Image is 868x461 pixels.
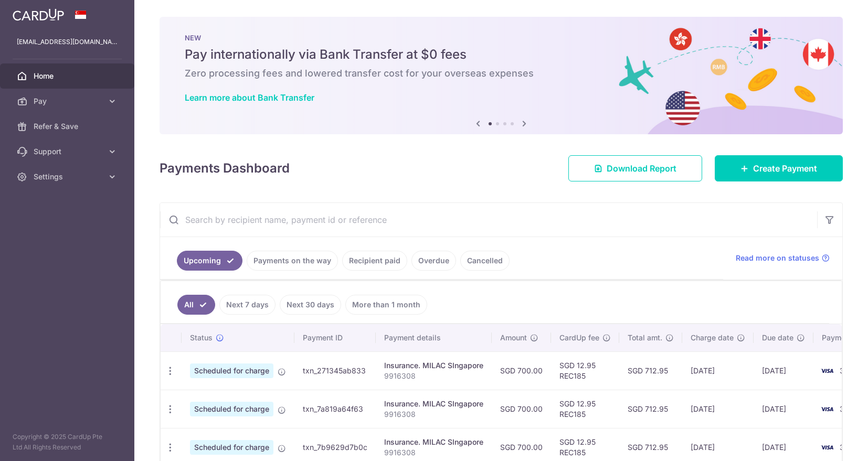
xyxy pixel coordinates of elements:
[160,159,290,178] h4: Payments Dashboard
[762,333,793,343] span: Due date
[384,371,483,381] p: 9916308
[34,96,103,106] span: Pay
[160,17,843,134] img: Bank transfer banner
[190,440,273,455] span: Scheduled for charge
[280,295,341,315] a: Next 30 days
[551,390,619,428] td: SGD 12.95 REC185
[13,8,64,21] img: CardUp
[177,251,242,271] a: Upcoming
[715,155,843,181] a: Create Payment
[384,360,483,371] div: Insurance. MILAC SIngapore
[568,155,702,181] a: Download Report
[492,390,551,428] td: SGD 700.00
[34,121,103,132] span: Refer & Save
[294,324,376,351] th: Payment ID
[817,403,838,415] img: Bank Card
[559,333,599,343] span: CardUp fee
[294,390,376,428] td: txn_7a819a64f63
[342,251,407,271] a: Recipient paid
[190,333,213,343] span: Status
[384,447,483,458] p: 9916308
[411,251,456,271] a: Overdue
[619,390,682,428] td: SGD 712.95
[384,437,483,447] div: Insurance. MILAC SIngapore
[190,363,273,378] span: Scheduled for charge
[736,253,819,263] span: Read more on statuses
[294,351,376,390] td: txn_271345ab833
[34,171,103,182] span: Settings
[384,399,483,409] div: Insurance. MILAC SIngapore
[682,390,754,428] td: [DATE]
[247,251,338,271] a: Payments on the way
[492,351,551,390] td: SGD 700.00
[754,390,813,428] td: [DATE]
[817,364,838,377] img: Bank Card
[384,409,483,420] p: 9916308
[754,351,813,390] td: [DATE]
[817,441,838,454] img: Bank Card
[753,162,817,175] span: Create Payment
[736,253,830,263] a: Read more on statuses
[551,351,619,390] td: SGD 12.95 REC185
[691,333,734,343] span: Charge date
[34,146,103,157] span: Support
[219,295,276,315] a: Next 7 days
[160,203,817,237] input: Search by recipient name, payment id or reference
[190,402,273,416] span: Scheduled for charge
[460,251,510,271] a: Cancelled
[628,333,662,343] span: Total amt.
[185,67,818,80] h6: Zero processing fees and lowered transfer cost for your overseas expenses
[840,366,859,375] span: 3922
[345,295,427,315] a: More than 1 month
[177,295,215,315] a: All
[34,71,103,81] span: Home
[619,351,682,390] td: SGD 712.95
[840,404,859,413] span: 3922
[185,92,314,103] a: Learn more about Bank Transfer
[607,162,676,175] span: Download Report
[840,443,859,452] span: 3922
[376,324,492,351] th: Payment details
[185,34,818,42] p: NEW
[185,46,818,63] h5: Pay internationally via Bank Transfer at $0 fees
[17,37,118,47] p: [EMAIL_ADDRESS][DOMAIN_NAME]
[682,351,754,390] td: [DATE]
[500,333,527,343] span: Amount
